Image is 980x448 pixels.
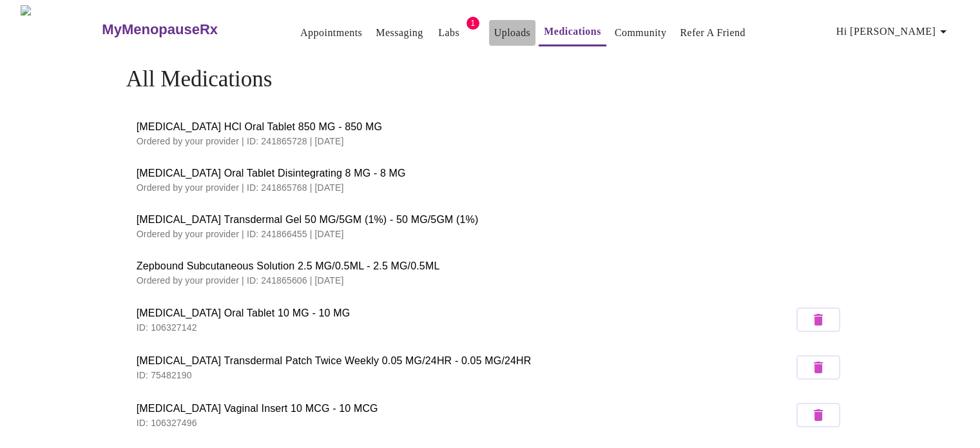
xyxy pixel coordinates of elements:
[137,228,844,240] p: Ordered by your provider | ID: 241866455 | [DATE]
[295,20,367,46] button: Appointments
[137,306,794,321] span: [MEDICAL_DATA] Oral Tablet 10 MG - 10 MG
[137,258,844,274] span: Zepbound Subcutaneous Solution 2.5 MG/0.5ML - 2.5 MG/0.5ML
[300,24,362,42] a: Appointments
[137,401,794,416] span: [MEDICAL_DATA] Vaginal Insert 10 MCG - 10 MCG
[137,212,844,228] span: [MEDICAL_DATA] Transdermal Gel 50 MG/5GM (1%) - 50 MG/5GM (1%)
[126,66,854,92] h4: All Medications
[137,369,794,382] p: ID: 75482190
[102,21,218,38] h3: MyMenopauseRx
[539,19,606,46] button: Medications
[428,20,470,46] button: Labs
[137,321,794,334] p: ID: 106327142
[438,24,459,42] a: Labs
[489,20,536,46] button: Uploads
[137,181,844,194] p: Ordered by your provider | ID: 241865768 | [DATE]
[137,135,844,148] p: Ordered by your provider | ID: 241865728 | [DATE]
[836,23,951,41] span: Hi [PERSON_NAME]
[21,5,101,54] img: MyMenopauseRx Logo
[615,24,667,42] a: Community
[137,274,844,287] p: Ordered by your provider | ID: 241865606 | [DATE]
[675,20,751,46] button: Refer a Friend
[137,119,844,135] span: [MEDICAL_DATA] HCl Oral Tablet 850 MG - 850 MG
[831,19,956,44] button: Hi [PERSON_NAME]
[137,416,794,429] p: ID: 106327496
[494,24,531,42] a: Uploads
[466,17,479,30] span: 1
[101,7,269,52] a: MyMenopauseRx
[680,24,745,42] a: Refer a Friend
[137,166,844,181] span: [MEDICAL_DATA] Oral Tablet Disintegrating 8 MG - 8 MG
[137,353,794,369] span: [MEDICAL_DATA] Transdermal Patch Twice Weekly 0.05 MG/24HR - 0.05 MG/24HR
[370,20,428,46] button: Messaging
[610,20,672,46] button: Community
[376,24,423,42] a: Messaging
[544,23,601,41] a: Medications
